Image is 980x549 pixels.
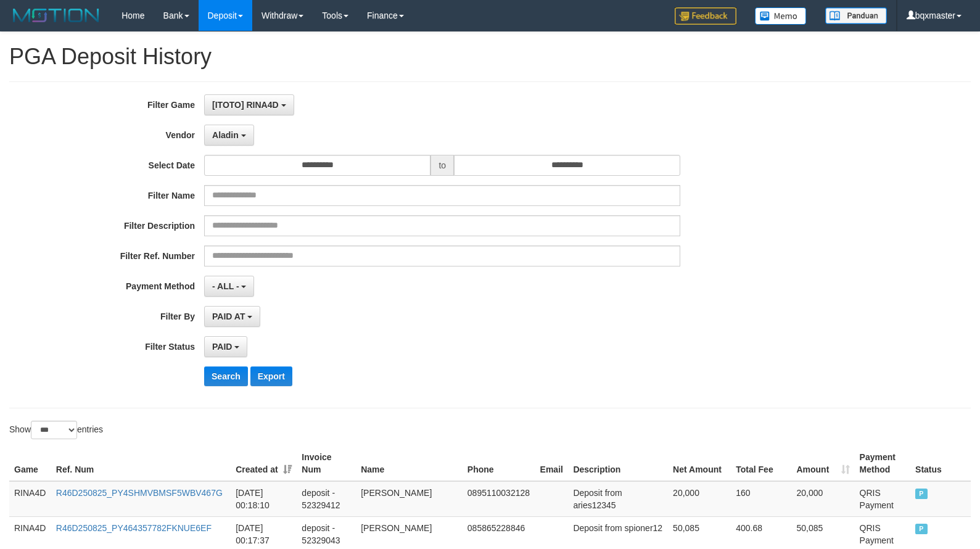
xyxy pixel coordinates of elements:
[212,130,239,140] span: Aladin
[535,446,569,481] th: Email
[56,488,223,498] a: R46D250825_PY4SHMVBMSF5WBV467G
[731,446,791,481] th: Total Fee
[9,421,103,439] label: Show entries
[250,366,292,386] button: Export
[430,155,454,176] span: to
[212,342,232,352] span: PAID
[204,306,260,327] button: PAID AT
[297,446,356,481] th: Invoice Num
[231,446,297,481] th: Created at: activate to sort column ascending
[910,446,971,481] th: Status
[9,481,51,517] td: RINA4D
[855,446,911,481] th: Payment Method
[9,6,103,25] img: MOTION_logo.png
[204,125,254,146] button: Aladin
[568,481,668,517] td: Deposit from aries12345
[915,524,928,534] span: PAID
[356,481,463,517] td: [PERSON_NAME]
[675,7,736,25] img: Feedback.jpg
[731,481,791,517] td: 160
[9,44,971,69] h1: PGA Deposit History
[668,446,731,481] th: Net Amount
[9,446,51,481] th: Game
[31,421,77,439] select: Showentries
[204,276,254,297] button: - ALL -
[568,446,668,481] th: Description
[56,523,212,533] a: R46D250825_PY464357782FKNUE6EF
[204,366,248,386] button: Search
[755,7,807,25] img: Button%20Memo.svg
[668,481,731,517] td: 20,000
[212,281,239,291] span: - ALL -
[825,7,887,24] img: panduan.png
[231,481,297,517] td: [DATE] 00:18:10
[204,94,294,115] button: [ITOTO] RINA4D
[51,446,231,481] th: Ref. Num
[204,336,247,357] button: PAID
[915,489,928,499] span: PAID
[463,481,535,517] td: 0895110032128
[212,312,245,321] span: PAID AT
[463,446,535,481] th: Phone
[356,446,463,481] th: Name
[791,481,854,517] td: 20,000
[791,446,854,481] th: Amount: activate to sort column ascending
[212,100,279,110] span: [ITOTO] RINA4D
[855,481,911,517] td: QRIS Payment
[297,481,356,517] td: deposit - 52329412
